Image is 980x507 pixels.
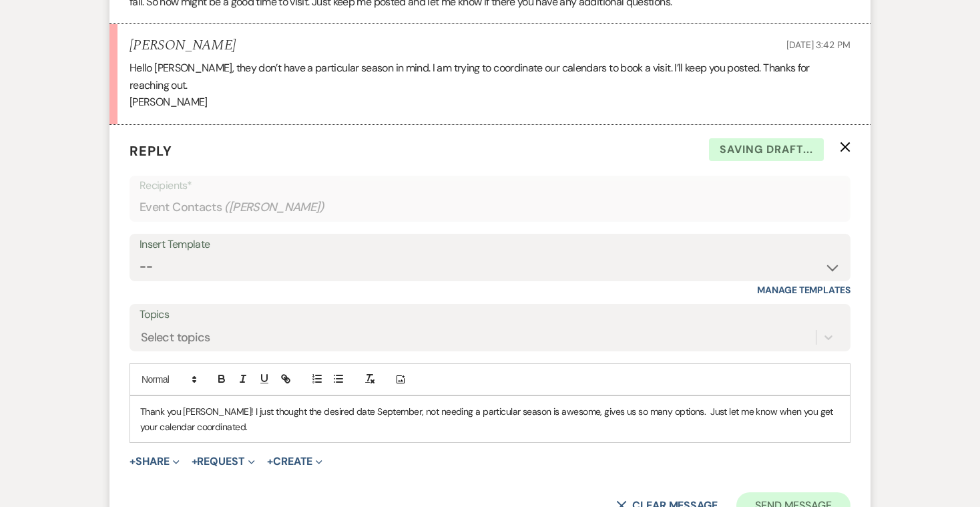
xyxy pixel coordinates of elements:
[130,59,850,111] div: Hello [PERSON_NAME], they don’t have a particular season in mind. I am trying to coordinate our c...
[757,284,850,296] a: Manage Templates
[130,456,180,467] button: Share
[267,456,322,467] button: Create
[140,177,840,194] p: Recipients*
[192,456,198,467] span: +
[786,39,850,51] span: [DATE] 3:42 PM
[140,305,840,325] label: Topics
[130,456,136,467] span: +
[140,194,840,220] div: Event Contacts
[140,404,840,434] p: Thank you [PERSON_NAME]! I just thought the desired date September, not needing a particular seas...
[192,456,255,467] button: Request
[224,198,324,216] span: ( [PERSON_NAME] )
[709,138,824,161] span: Saving draft...
[130,37,236,54] h5: [PERSON_NAME]
[130,142,172,160] span: Reply
[140,235,840,255] div: Insert Template
[267,456,273,467] span: +
[141,329,210,347] div: Select topics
